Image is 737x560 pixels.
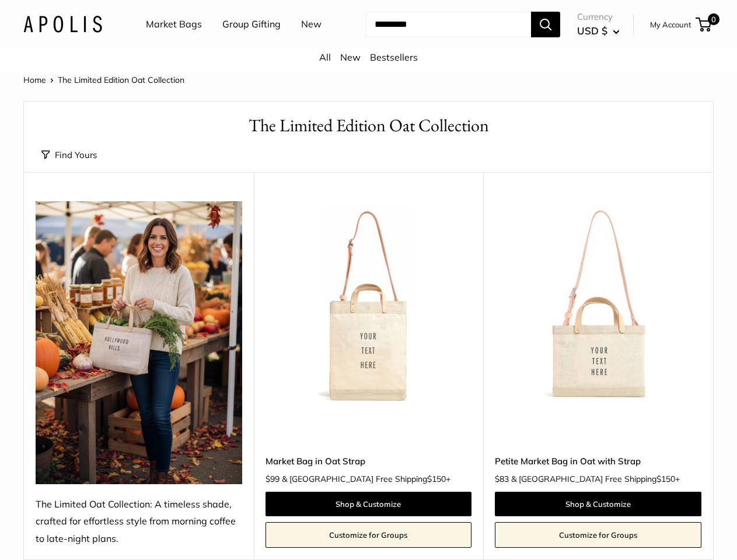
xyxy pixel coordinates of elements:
span: & [GEOGRAPHIC_DATA] Free Shipping + [511,475,680,483]
span: $99 [266,474,280,484]
button: USD $ [577,22,620,40]
span: $83 [495,474,509,484]
span: The Limited Edition Oat Collection [58,75,184,85]
a: Customize for Groups [266,522,472,548]
a: My Account [650,17,691,32]
a: Shop & Customize [495,492,701,516]
a: Customize for Groups [495,522,701,548]
a: All [319,51,331,63]
a: Petite Market Bag in Oat with Strap [495,454,701,468]
div: The Limited Oat Collection: A timeless shade, crafted for effortless style from morning coffee to... [36,496,242,548]
a: Bestsellers [370,51,418,63]
span: USD $ [577,24,607,37]
a: Market Bags [146,16,202,33]
span: & [GEOGRAPHIC_DATA] Free Shipping + [282,475,450,483]
span: $150 [656,474,675,484]
a: Petite Market Bag in Oat with StrapPetite Market Bag in Oat with Strap [495,201,701,408]
span: Currency [577,9,620,25]
a: New [340,51,361,63]
a: Shop & Customize [266,492,472,516]
h1: The Limited Edition Oat Collection [41,113,696,138]
a: Group Gifting [222,16,281,33]
img: Petite Market Bag in Oat with Strap [495,201,701,408]
span: 0 [708,13,719,25]
img: Market Bag in Oat Strap [266,201,472,408]
img: The Limited Oat Collection: A timeless shade, crafted for effortless style from morning coffee to... [36,201,242,484]
a: Market Bag in Oat StrapMarket Bag in Oat Strap [266,201,472,408]
input: Search... [365,12,531,37]
button: Search [531,12,560,37]
span: $150 [427,474,446,484]
button: Find Yours [41,147,97,163]
a: Market Bag in Oat Strap [266,454,472,468]
a: Home [23,75,46,85]
img: Apolis [23,16,102,33]
a: 0 [697,17,711,32]
a: New [301,16,322,33]
nav: Breadcrumb [23,72,184,87]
